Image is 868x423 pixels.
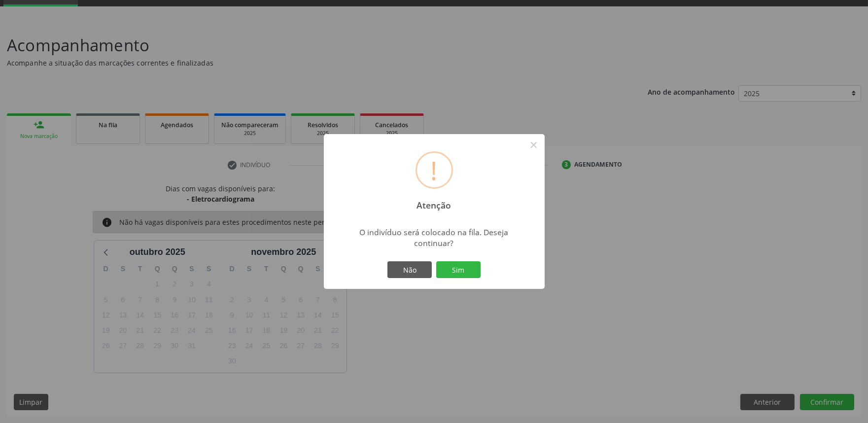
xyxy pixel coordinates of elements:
[431,153,438,187] div: !
[436,261,481,278] button: Sim
[347,227,521,248] div: O indivíduo será colocado na fila. Deseja continuar?
[387,261,432,278] button: Não
[525,137,542,153] button: Close this dialog
[408,193,460,211] h2: Atenção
